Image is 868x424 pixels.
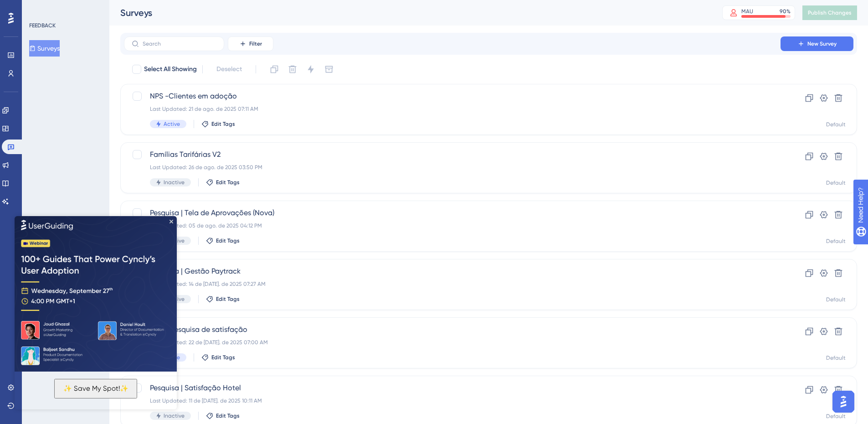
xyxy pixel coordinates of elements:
[781,36,853,51] button: New Survey
[201,120,235,128] button: Edit Tags
[155,4,159,7] div: Close Preview
[826,238,846,245] div: Default
[216,179,240,186] span: Edit Tags
[29,40,60,57] button: Surveys
[150,383,755,393] span: Pesquisa | Satisfação Hotel
[206,295,240,303] button: Edit Tags
[150,149,755,160] span: Famílias Tarifárias V2
[808,9,852,16] span: Publish Changes
[826,121,846,128] div: Default
[211,120,235,128] span: Edit Tags
[150,266,755,277] span: Pesquisa | Gestão Paytrack
[150,207,755,218] span: Pesquisa | Tela de Aprovações (Nova)
[206,237,240,244] button: Edit Tags
[807,40,837,47] span: New Survey
[143,41,216,47] input: Search
[150,324,755,335] span: NPS - Pesquisa de satisfação
[29,22,56,29] div: FEEDBACK
[164,120,180,128] span: Active
[164,179,185,186] span: Inactive
[826,413,846,420] div: Default
[249,40,262,47] span: Filter
[228,36,273,51] button: Filter
[216,64,242,75] span: Deselect
[150,91,755,102] span: NPS -Clientes em adoção
[826,354,846,362] div: Default
[216,295,240,303] span: Edit Tags
[216,237,240,244] span: Edit Tags
[830,388,857,415] iframe: UserGuiding AI Assistant Launcher
[780,8,791,15] div: 90 %
[211,354,235,361] span: Edit Tags
[216,412,240,419] span: Edit Tags
[826,296,846,303] div: Default
[826,179,846,186] div: Default
[206,179,240,186] button: Edit Tags
[164,412,185,419] span: Inactive
[150,339,755,346] div: Last Updated: 22 de [DATE]. de 2025 07:00 AM
[206,412,240,419] button: Edit Tags
[150,164,755,171] div: Last Updated: 26 de ago. de 2025 03:50 PM
[201,354,235,361] button: Edit Tags
[21,2,57,13] span: Need Help?
[150,280,755,288] div: Last Updated: 14 de [DATE]. de 2025 07:27 AM
[150,105,755,113] div: Last Updated: 21 de ago. de 2025 07:11 AM
[150,397,755,404] div: Last Updated: 11 de [DATE]. de 2025 10:11 AM
[144,64,197,75] span: Select All Showing
[802,5,857,20] button: Publish Changes
[40,163,123,182] button: ✨ Save My Spot!✨
[208,61,250,78] button: Deselect
[120,6,699,19] div: Surveys
[741,8,753,15] div: MAU
[150,222,755,229] div: Last Updated: 05 de ago. de 2025 04:12 PM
